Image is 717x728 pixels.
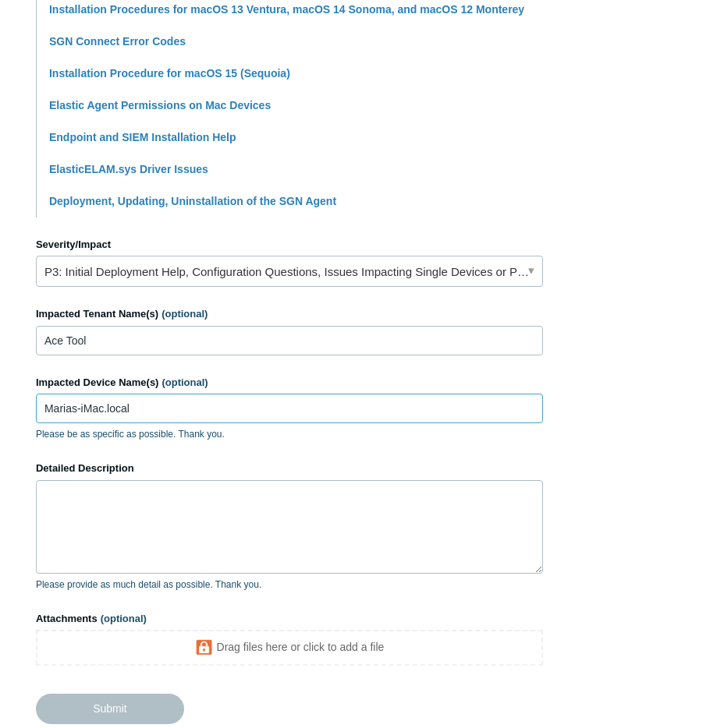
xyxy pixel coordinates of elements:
a: Installation Procedures for macOS 13 Ventura, macOS 14 Sonoma, and macOS 12 Monterey [49,3,524,16]
p: Please be as specific as possible. Thank you. [36,427,543,441]
a: Installation Procedure for macOS 15 (Sequoia) [49,67,290,80]
a: Endpoint and SIEM Installation Help [49,131,236,143]
label: Attachments [36,611,543,627]
a: ElasticELAM.sys Driver Issues [49,163,208,175]
span: (optional) [162,376,208,388]
label: Impacted Device Name(s) [36,375,543,391]
label: Severity/Impact [36,237,543,253]
span: (optional) [101,613,147,624]
a: P3: Initial Deployment Help, Configuration Questions, Issues Impacting Single Devices or Past Out... [36,256,543,287]
a: Elastic Agent Permissions on Mac Devices [49,99,271,111]
input: Submit [36,694,184,723]
label: Impacted Tenant Name(s) [36,306,543,322]
span: (optional) [162,308,208,320]
a: Deployment, Updating, Uninstallation of the SGN Agent [49,195,336,207]
p: Please provide as much detail as possible. Thank you. [36,578,543,592]
label: Detailed Description [36,461,543,476]
a: SGN Connect Error Codes [49,35,186,48]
